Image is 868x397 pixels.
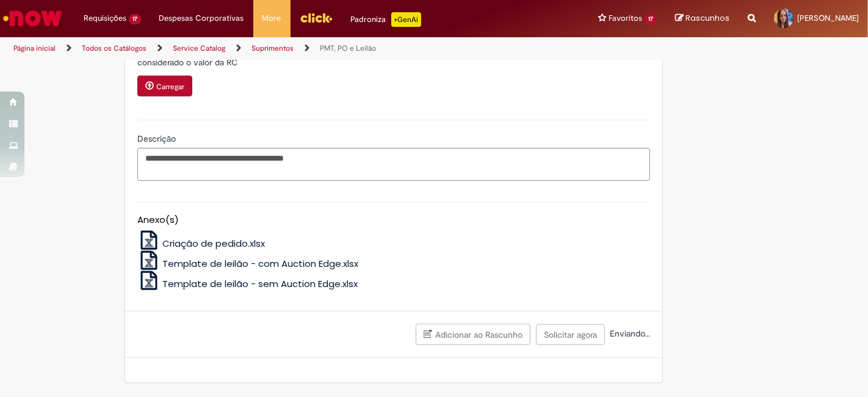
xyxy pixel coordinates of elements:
[645,14,657,24] span: 17
[173,43,225,53] a: Service Catalog
[137,257,359,270] a: Template de leilão - com Auction Edge.xlsx
[9,37,570,60] ul: Trilhas de página
[797,13,859,23] span: [PERSON_NAME]
[129,14,141,24] span: 17
[251,43,294,53] a: Suprimentos
[159,12,244,24] span: Despesas Corporativas
[137,45,607,68] span: Anexar evidência de negociação que nos ajude a calcular o preço net para o pedido - caso não seja...
[162,237,265,250] span: Criação de pedido.xlsx
[84,12,126,24] span: Requisições
[675,13,729,24] a: Rascunhos
[137,133,178,144] span: Descrição
[300,9,333,27] img: click_logo_yellow_360x200.png
[137,215,650,225] h5: Anexo(s)
[156,82,184,92] small: Carregar
[607,328,650,339] span: Enviando...
[162,257,358,270] span: Template de leilão - com Auction Edge.xlsx
[137,148,650,180] textarea: Descrição
[137,76,192,97] button: Carregar anexo de Anexar evidência de negociação que nos ajude a calcular o preço net para o pedi...
[1,6,64,31] img: ServiceNow
[137,237,266,250] a: Criação de pedido.xlsx
[685,12,729,24] span: Rascunhos
[320,43,376,53] a: PMT, PO e Leilão
[609,12,642,24] span: Favoritos
[82,43,146,53] a: Todos os Catálogos
[137,277,358,290] a: Template de leilão - sem Auction Edge.xlsx
[262,12,281,24] span: More
[351,12,421,27] div: Padroniza
[13,43,56,53] a: Página inicial
[391,12,421,27] p: +GenAi
[162,277,358,290] span: Template de leilão - sem Auction Edge.xlsx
